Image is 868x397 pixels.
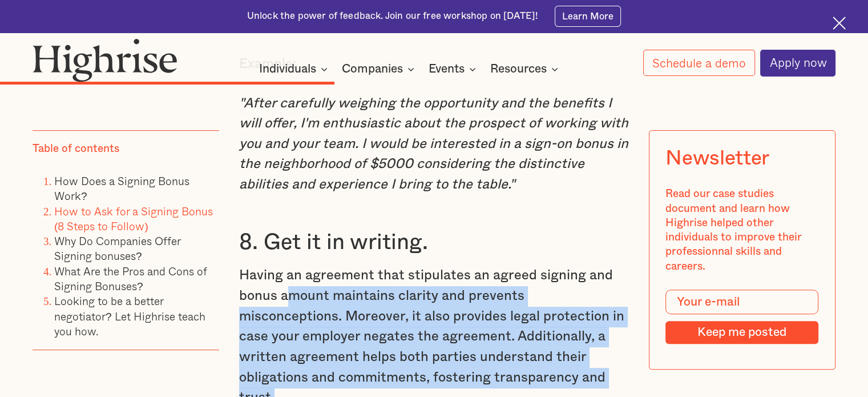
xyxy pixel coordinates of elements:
[247,10,538,23] div: Unlock the power of feedback. Join our free workshop on [DATE]!
[259,62,331,76] div: Individuals
[54,173,189,204] a: How Does a Signing Bonus Work?
[342,62,418,76] div: Companies
[429,62,465,76] div: Events
[239,229,629,256] h3: 8. Get it in writing.
[833,17,846,30] img: Cross icon
[259,62,316,76] div: Individuals
[54,293,205,340] a: Looking to be a better negotiator? Let Highrise teach you how.
[33,38,177,82] img: Highrise logo
[666,147,769,171] div: Newsletter
[33,142,119,156] div: Table of contents
[490,62,547,76] div: Resources
[54,203,213,234] a: How to Ask for a Signing Bonus (8 Steps to Follow)
[555,6,621,26] a: Learn More
[666,290,819,315] input: Your e-mail
[342,62,403,76] div: Companies
[666,321,819,344] input: Keep me posted
[429,62,479,76] div: Events
[239,97,628,192] em: "After carefully weighing the opportunity and the benefits I will offer, I'm enthusiastic about t...
[54,263,207,294] a: What Are the Pros and Cons of Signing Bonuses?
[490,62,562,76] div: Resources
[54,232,180,264] a: Why Do Companies Offer Signing bonuses?
[666,187,819,274] div: Read our case studies document and learn how Highrise helped other individuals to improve their p...
[643,50,755,76] a: Schedule a demo
[666,290,819,344] form: Modal Form
[760,50,835,77] a: Apply now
